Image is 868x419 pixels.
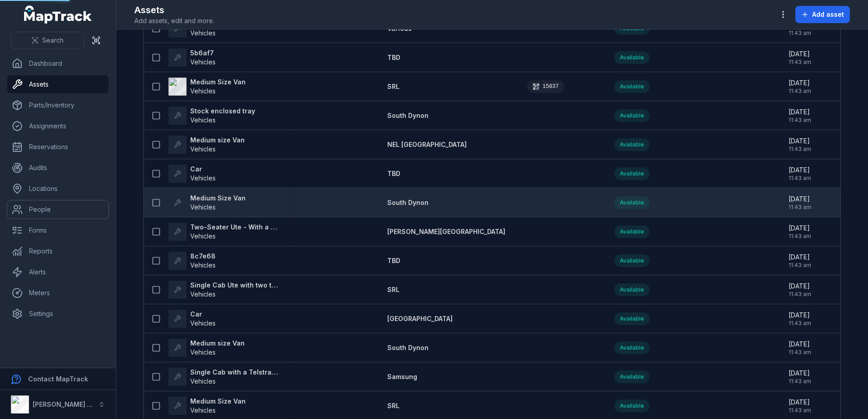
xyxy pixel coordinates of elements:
[11,32,84,49] button: Search
[190,116,216,124] span: Vehicles
[789,398,811,414] time: 07/10/2025, 11:43:50 am
[190,87,216,95] span: Vehicles
[387,198,429,207] a: South Dynon
[527,80,564,93] div: 15037
[387,256,400,265] a: TBD
[789,349,811,356] span: 11:43 am
[168,252,216,270] a: 8c7e68Vehicles
[789,146,811,153] span: 11:43 am
[789,340,811,349] span: [DATE]
[190,174,216,182] span: Vehicles
[190,136,245,145] strong: Medium size Van
[190,252,216,261] strong: 8c7e68
[789,49,811,66] time: 07/10/2025, 11:43:50 am
[387,401,399,410] a: SRL
[190,290,216,298] span: Vehicles
[190,310,216,319] strong: Car
[789,107,811,124] time: 07/10/2025, 11:43:50 am
[7,284,108,302] a: Meters
[190,107,255,116] strong: Stock enclosed tray
[789,166,811,182] time: 07/10/2025, 11:43:50 am
[614,196,650,209] div: Available
[168,49,216,67] a: 5b6af7Vehicles
[614,254,650,267] div: Available
[789,262,811,269] span: 11:43 am
[190,261,216,269] span: Vehicles
[190,58,216,66] span: Vehicles
[28,375,88,383] strong: Contact MapTrack
[7,96,108,114] a: Parts/Inventory
[190,165,216,174] strong: Car
[387,343,429,352] a: South Dynon
[789,78,811,95] time: 07/10/2025, 11:43:50 am
[387,228,505,235] span: [PERSON_NAME][GEOGRAPHIC_DATA]
[789,136,811,146] span: [DATE]
[387,344,429,351] span: South Dynon
[789,166,811,175] span: [DATE]
[387,372,417,381] a: Samsung
[190,29,216,37] span: Vehicles
[387,54,400,61] span: TBD
[789,136,811,153] time: 07/10/2025, 11:43:50 am
[190,232,216,240] span: Vehicles
[614,138,650,151] div: Available
[614,370,650,383] div: Available
[789,398,811,407] span: [DATE]
[168,397,246,415] a: Medium Size VanVehicles
[614,283,650,296] div: Available
[789,107,811,117] span: [DATE]
[789,282,811,298] time: 07/10/2025, 11:43:50 am
[190,203,216,211] span: Vehicles
[190,397,246,406] strong: Medium Size Van
[387,314,453,323] a: [GEOGRAPHIC_DATA]
[614,312,650,325] div: Available
[795,6,850,23] button: Add asset
[789,224,811,233] span: [DATE]
[7,159,108,177] a: Audits
[387,315,453,322] span: [GEOGRAPHIC_DATA]
[134,16,214,25] span: Add assets, edit and more.
[190,281,278,290] strong: Single Cab Ute with two toolboxes on the back
[190,49,216,58] strong: 5b6af7
[789,195,811,211] time: 07/10/2025, 11:43:50 am
[789,204,811,211] span: 11:43 am
[789,282,811,291] span: [DATE]
[387,169,400,178] a: TBD
[789,88,811,95] span: 11:43 am
[789,369,811,385] time: 07/10/2025, 11:43:50 am
[7,200,108,219] a: People
[7,75,108,93] a: Assets
[789,195,811,204] span: [DATE]
[387,285,399,294] a: SRL
[387,141,467,148] span: NEL [GEOGRAPHIC_DATA]
[387,53,400,62] a: TBD
[168,165,216,183] a: CarVehicles
[387,111,429,120] a: South Dynon
[190,223,278,232] strong: Two-Seater Ute - With a full-size toolbox on the back.
[789,49,811,58] span: [DATE]
[387,286,399,293] span: SRL
[789,340,811,356] time: 07/10/2025, 11:43:50 am
[7,117,108,135] a: Assignments
[387,373,417,380] span: Samsung
[789,369,811,378] span: [DATE]
[789,78,811,88] span: [DATE]
[387,170,400,177] span: TBD
[614,400,650,412] div: Available
[812,10,844,19] span: Add asset
[387,24,412,32] span: Various
[789,253,811,269] time: 07/10/2025, 11:43:50 am
[134,4,214,16] h2: Assets
[789,58,811,66] span: 11:43 am
[168,281,278,299] a: Single Cab Ute with two toolboxes on the backVehicles
[614,225,650,238] div: Available
[789,117,811,124] span: 11:43 am
[387,227,505,236] a: [PERSON_NAME][GEOGRAPHIC_DATA]
[789,224,811,240] time: 07/10/2025, 11:43:50 am
[168,339,245,357] a: Medium size VanVehicles
[387,82,399,91] a: SRL
[190,348,216,356] span: Vehicles
[24,5,92,24] a: MapTrack
[190,194,246,203] strong: Medium Size Van
[190,319,216,327] span: Vehicles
